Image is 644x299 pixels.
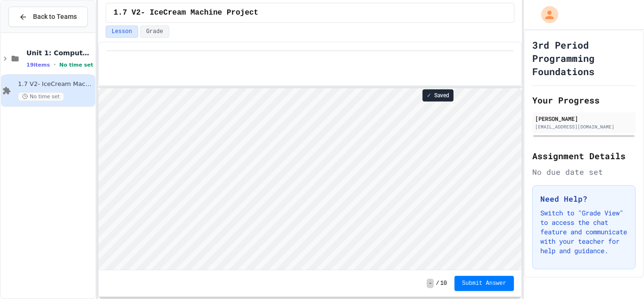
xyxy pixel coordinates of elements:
span: 1.7 V2- IceCream Machine Project [114,7,258,18]
span: • [54,61,56,68]
button: Back to Teams [8,7,88,27]
div: My Account [531,4,561,26]
p: Switch to "Grade View" to access the chat feature and communicate with your teacher for help and ... [540,208,627,256]
button: Lesson [106,26,138,38]
div: No due date set [532,166,636,178]
span: ✓ [427,92,431,99]
span: 19 items [26,62,50,68]
span: 1.7 V2- IceCream Machine Project [18,80,93,88]
h2: Assignment Details [532,149,636,162]
h3: Need Help? [540,193,627,205]
span: No time set [18,92,64,101]
span: Submit Answer [462,280,506,287]
span: - [427,279,434,288]
span: No time set [59,62,93,68]
div: [PERSON_NAME] [535,114,633,123]
span: Back to Teams [33,12,77,22]
button: Grade [140,26,169,38]
span: / [436,280,439,287]
button: Submit Answer [454,276,514,291]
span: Unit 1: Computational Thinking & Problem Solving [26,49,93,57]
span: Saved [434,92,449,99]
iframe: Snap! Programming Environment [99,88,521,270]
span: 10 [440,280,447,287]
h2: Your Progress [532,94,636,107]
div: [EMAIL_ADDRESS][DOMAIN_NAME] [535,123,633,130]
h1: 3rd Period Programming Foundations [532,38,636,78]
